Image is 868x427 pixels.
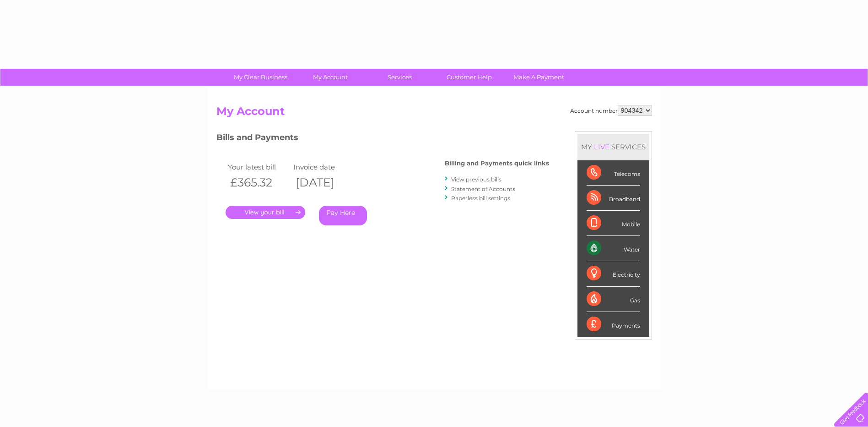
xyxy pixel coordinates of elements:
[587,160,640,186] div: Telecoms
[291,173,357,192] th: [DATE]
[501,69,577,86] a: Make A Payment
[226,173,291,192] th: £365.32
[226,161,291,173] td: Your latest bill
[587,186,640,211] div: Broadband
[451,176,501,183] a: View previous bills
[587,261,640,286] div: Electricity
[451,186,515,192] a: Statement of Accounts
[587,312,640,337] div: Payments
[216,131,549,147] h3: Bills and Payments
[223,69,298,86] a: My Clear Business
[216,105,652,122] h2: My Account
[570,105,652,116] div: Account number
[451,195,510,202] a: Paperless bill settings
[226,206,305,219] a: .
[587,236,640,261] div: Water
[587,211,640,236] div: Mobile
[445,160,549,167] h4: Billing and Payments quick links
[592,142,611,151] div: LIVE
[577,134,649,160] div: MY SERVICES
[319,206,367,225] a: Pay Here
[587,287,640,312] div: Gas
[291,161,357,173] td: Invoice date
[292,69,368,86] a: My Account
[362,69,437,86] a: Services
[431,69,507,86] a: Customer Help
